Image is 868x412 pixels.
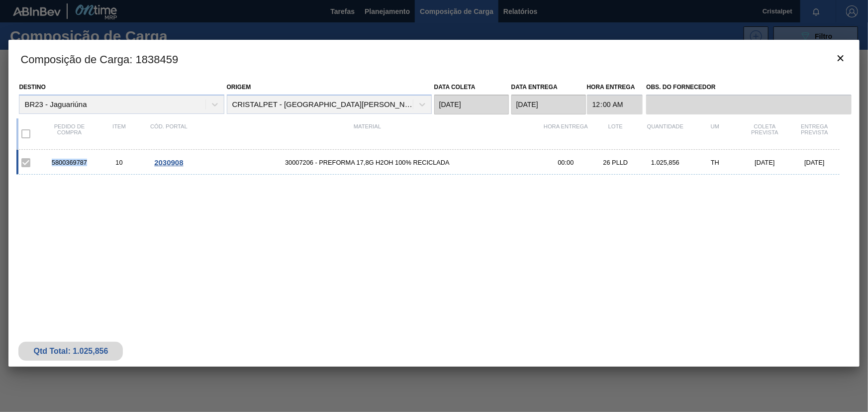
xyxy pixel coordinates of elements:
div: 10 [94,159,144,166]
label: Obs. do Fornecedor [646,80,851,95]
div: [DATE] [740,159,790,166]
div: UM [690,123,740,144]
span: 30007206 - PREFORMA 17,8G H2OH 100% RECICLADA [193,159,541,166]
div: TH [690,159,740,166]
label: Data coleta [434,84,476,91]
div: Hora Entrega [541,123,591,144]
div: [DATE] [790,159,840,166]
div: Item [94,123,144,144]
div: Qtd Total: 1.025,856 [26,347,115,356]
div: 5800369787 [44,159,94,166]
div: 00:00 [541,159,591,166]
div: Material [193,123,541,144]
label: Data entrega [511,84,558,91]
div: Coleta Prevista [740,123,790,144]
input: dd/mm/yyyy [511,95,586,114]
div: 26 PLLD [591,159,641,166]
span: 2030908 [154,158,183,167]
div: Quantidade [641,123,690,144]
div: Pedido de compra [44,123,94,144]
div: Entrega Prevista [790,123,840,144]
div: Cód. Portal [144,123,193,144]
h3: Composição de Carga : 1838459 [8,40,859,78]
label: Destino [19,84,45,91]
input: dd/mm/yyyy [434,95,509,114]
div: Ir para o Pedido [144,158,193,167]
div: Lote [591,123,641,144]
label: Hora Entrega [587,80,643,95]
div: 1.025,856 [641,159,690,166]
label: Origem [227,84,251,91]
